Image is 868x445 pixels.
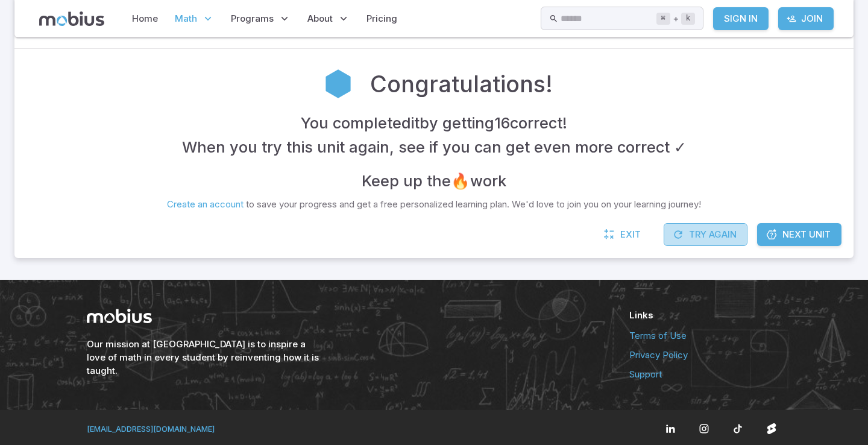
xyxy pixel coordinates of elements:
[656,13,670,25] kbd: ⌘
[128,5,162,33] a: Home
[597,223,649,246] a: Exit
[629,368,781,381] a: Support
[307,12,333,25] span: About
[231,12,274,25] span: Programs
[681,13,695,25] kbd: k
[629,349,781,362] a: Privacy Policy
[778,7,834,30] a: Join
[656,11,695,26] div: +
[620,228,641,241] span: Exit
[167,198,244,210] a: Create an account
[167,198,701,211] p: to save your progress and get a free personalized learning plan. We'd love to join you on your le...
[757,223,841,246] a: Next Unit
[175,12,197,25] span: Math
[363,5,401,33] a: Pricing
[370,67,553,101] h2: Congratulations!
[629,329,781,342] a: Terms of Use
[182,135,687,159] h4: When you try this unit again, see if you can get even more correct ✓
[87,424,215,434] a: [EMAIL_ADDRESS][DOMAIN_NAME]
[664,223,747,246] button: Try Again
[362,169,506,193] h4: Keep up the 🔥 work
[782,228,831,241] span: Next Unit
[301,111,567,135] h4: You completed it by getting 16 correct !
[87,338,322,377] h6: Our mission at [GEOGRAPHIC_DATA] is to inspire a love of math in every student by reinventing how...
[629,309,781,322] h6: Links
[713,7,769,30] a: Sign In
